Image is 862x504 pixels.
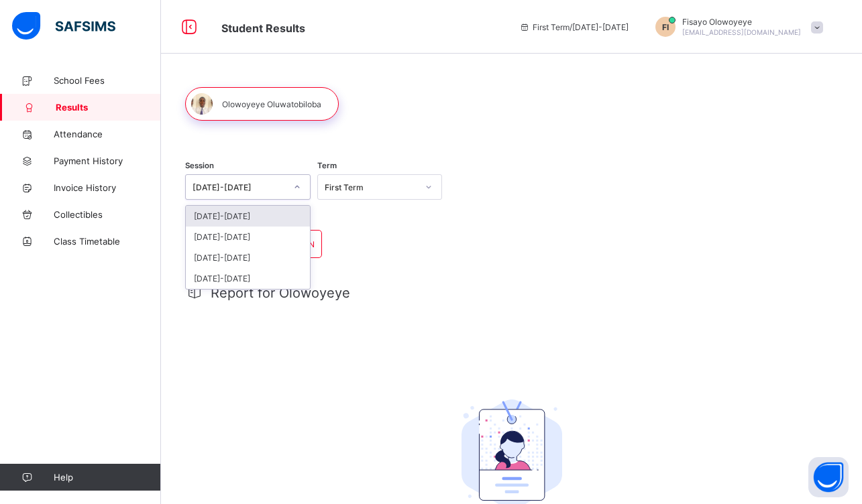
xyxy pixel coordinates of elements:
button: Open asap [808,457,849,497]
span: Class Timetable [54,236,161,247]
span: [EMAIL_ADDRESS][DOMAIN_NAME] [682,28,801,36]
span: Term [317,161,337,170]
img: safsims [12,12,115,40]
div: [DATE]-[DATE] [186,268,310,289]
div: [DATE]-[DATE] [193,182,286,192]
span: Invoice History [54,182,161,193]
span: Help [54,472,160,483]
span: Fisayo Olowoyeye [682,17,801,27]
span: Results [56,102,161,113]
span: Report for Olowoyeye [211,285,350,301]
span: Student Results [221,21,305,35]
span: Attendance [54,129,161,139]
span: session/term information [519,22,629,32]
div: FisayoOlowoyeye [642,17,830,37]
div: [DATE]-[DATE] [186,227,310,247]
span: Collectibles [54,209,161,220]
span: Payment History [54,155,161,166]
span: FI [662,22,669,32]
div: [DATE]-[DATE] [186,206,310,227]
div: [DATE]-[DATE] [186,247,310,268]
span: Session [185,161,214,170]
span: School Fees [54,75,161,86]
div: First Term [325,182,418,192]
